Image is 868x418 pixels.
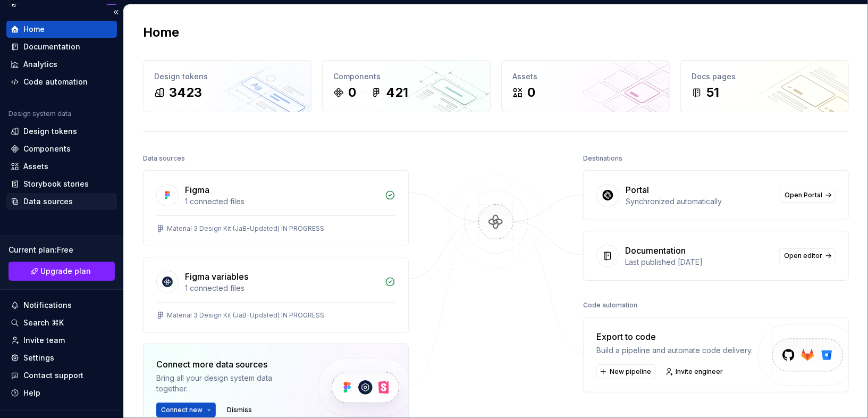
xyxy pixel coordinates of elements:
[23,161,48,172] div: Assets
[662,364,728,379] a: Invite engineer
[706,84,719,101] div: 51
[676,367,723,376] span: Invite engineer
[6,123,117,140] a: Design tokens
[185,283,378,294] div: 1 connected files
[161,406,203,414] span: Connect new
[23,317,64,328] div: Search ⌘K
[596,345,753,356] div: Build a pipeline and automate code delivery.
[41,266,91,277] span: Upgrade plan
[169,84,202,101] div: 3423
[143,60,311,112] a: Design tokens3423
[185,270,248,283] div: Figma variables
[23,335,65,346] div: Invite team
[692,71,838,82] div: Docs pages
[333,71,479,82] div: Components
[780,188,836,203] a: Open Portal
[9,110,71,118] div: Design system data
[6,175,117,193] a: Storybook stories
[6,193,117,210] a: Data sources
[583,151,622,166] div: Destinations
[9,262,115,281] a: Upgrade plan
[9,245,115,255] div: Current plan : Free
[23,388,40,398] div: Help
[23,59,57,70] div: Analytics
[185,196,378,207] div: 1 connected files
[156,373,300,394] div: Bring all your design system data together.
[23,77,88,87] div: Code automation
[322,60,491,112] a: Components0421
[501,60,670,112] a: Assets0
[596,330,753,343] div: Export to code
[6,73,117,90] a: Code automation
[625,257,773,267] div: Last published [DATE]
[143,170,409,246] a: Figma1 connected filesMaterial 3 Design Kit (JaB-Updated) IN PROGRESS
[222,403,257,417] button: Dismiss
[23,179,89,189] div: Storybook stories
[167,311,324,320] div: Material 3 Design Kit (JaB-Updated) IN PROGRESS
[23,144,71,154] div: Components
[583,298,637,313] div: Code automation
[23,41,80,52] div: Documentation
[386,84,408,101] div: 421
[6,21,117,38] a: Home
[596,364,656,379] button: New pipeline
[680,60,849,112] a: Docs pages51
[23,126,77,137] div: Design tokens
[23,370,83,381] div: Contact support
[6,332,117,349] a: Invite team
[6,56,117,73] a: Analytics
[23,196,73,207] div: Data sources
[626,196,773,207] div: Synchronized automatically
[167,224,324,233] div: Material 3 Design Kit (JaB-Updated) IN PROGRESS
[785,191,822,199] span: Open Portal
[6,384,117,402] button: Help
[143,151,185,166] div: Data sources
[512,71,659,82] div: Assets
[779,248,836,263] a: Open editor
[227,406,252,414] span: Dismiss
[108,5,123,20] button: Collapse sidebar
[6,297,117,314] button: Notifications
[23,300,72,311] div: Notifications
[185,183,209,196] div: Figma
[6,314,117,331] button: Search ⌘K
[626,183,649,196] div: Portal
[6,367,117,384] button: Contact support
[23,353,54,363] div: Settings
[156,403,216,417] button: Connect new
[625,244,686,257] div: Documentation
[154,71,300,82] div: Design tokens
[527,84,535,101] div: 0
[6,158,117,175] a: Assets
[6,349,117,366] a: Settings
[6,140,117,157] a: Components
[23,24,45,35] div: Home
[143,24,179,41] h2: Home
[348,84,356,101] div: 0
[143,257,409,333] a: Figma variables1 connected filesMaterial 3 Design Kit (JaB-Updated) IN PROGRESS
[784,252,822,260] span: Open editor
[610,367,651,376] span: New pipeline
[156,358,300,371] div: Connect more data sources
[6,38,117,55] a: Documentation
